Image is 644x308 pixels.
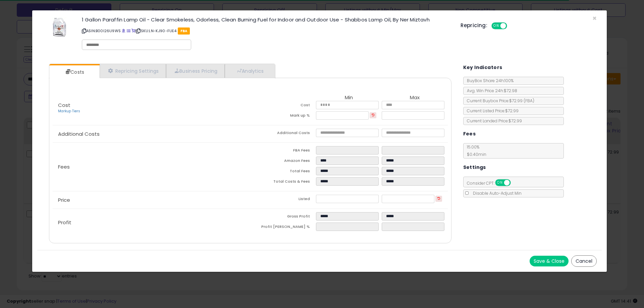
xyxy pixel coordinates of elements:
span: OFF [506,23,517,29]
span: FBA [178,27,190,35]
button: Cancel [571,255,597,267]
h5: Key Indicators [463,63,502,72]
a: Business Pricing [166,64,225,78]
td: Listed [250,195,316,205]
a: Markup Tiers [58,109,80,114]
h5: Settings [463,163,486,172]
span: Consider CPT: [464,180,520,186]
span: $72.99 [509,98,534,104]
td: Gross Profit [250,212,316,223]
img: 41TX8tVg16L._SL60_.jpg [52,17,67,37]
p: Fees [53,164,250,170]
td: Cost [250,101,316,111]
td: Additional Costs [250,129,316,139]
p: Cost [53,103,250,114]
td: Profit [PERSON_NAME] % [250,223,316,233]
span: × [592,13,597,23]
td: FBA Fees [250,146,316,157]
span: Current Landed Price: $72.99 [464,118,522,124]
p: Price [53,197,250,203]
p: Additional Costs [53,131,250,137]
td: Mark up % [250,111,316,122]
a: Analytics [225,64,274,78]
span: BuyBox Share 24h: 100% [464,78,514,83]
span: ON [492,23,500,29]
td: Amazon Fees [250,157,316,167]
span: OFF [509,180,520,186]
h5: Repricing: [461,23,487,28]
th: Max [382,95,447,101]
h3: 1 Gallon Paraffin Lamp Oil - Clear Smokeless, Odorless, Clean Burning Fuel for Indoor and Outdoor... [82,17,450,22]
span: ON [496,180,504,186]
span: Current Listed Price: $72.99 [464,108,519,114]
h5: Fees [463,130,476,138]
button: Save & Close [530,256,569,266]
a: Repricing Settings [100,64,166,78]
span: Disable Auto-Adjust Min [470,190,522,196]
td: Total Costs & Fees [250,177,316,188]
span: $0.40 min [464,151,486,157]
p: Profit [53,220,250,225]
span: Avg. Win Price 24h: $72.98 [464,88,517,94]
span: 15.00 % [464,144,486,157]
a: BuyBox page [122,28,125,34]
td: Total Fees [250,167,316,177]
th: Min [316,95,382,101]
a: Your listing only [131,28,135,34]
p: ASIN: B00I26U9WS | SKU: LN-KJ90-FUE4 [82,25,450,36]
a: All offer listings [127,28,130,34]
span: Current Buybox Price: [464,98,534,104]
a: Costs [49,65,99,79]
span: ( FBA ) [524,98,534,104]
